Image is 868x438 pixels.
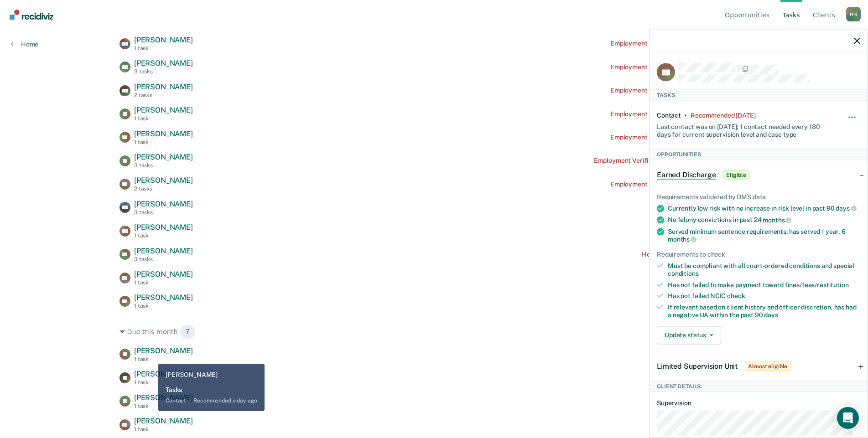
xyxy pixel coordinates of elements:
[134,153,193,161] span: [PERSON_NAME]
[657,326,721,344] button: Update status
[657,111,681,119] div: Contact
[846,7,861,21] button: Profile dropdown button
[134,356,193,362] div: 1 task
[134,209,193,216] div: 3 tasks
[134,59,193,67] span: [PERSON_NAME]
[10,10,53,20] img: Recidiviz
[134,256,193,263] div: 3 tasks
[134,36,193,44] span: [PERSON_NAME]
[668,281,860,289] div: Has not failed to make payment toward
[642,251,748,258] div: Home contact recommended [DATE]
[657,170,716,179] span: Earned Discharge
[134,82,193,91] span: [PERSON_NAME]
[120,325,748,339] div: Due this month
[745,361,790,371] span: Almost eligible
[134,106,193,114] span: [PERSON_NAME]
[668,269,699,277] span: conditions
[134,45,193,52] div: 1 task
[764,311,778,318] span: days
[610,180,748,188] div: Employment Verification recommended [DATE]
[657,193,860,201] div: Requirements validated by OMS data
[134,247,193,255] span: [PERSON_NAME]
[134,426,193,433] div: 1 task
[134,303,193,309] div: 1 task
[134,68,193,75] div: 3 tasks
[650,351,868,381] div: Limited Supervision UnitAlmost eligible
[594,157,748,165] div: Employment Verification recommended a month ago
[610,134,748,141] div: Employment Verification recommended [DATE]
[134,279,193,286] div: 1 task
[134,115,193,122] div: 1 task
[650,160,868,189] div: Earned DischargeEligible
[668,304,860,319] div: If relevant based on client history and officer discretion, has had a negative UA within the past 90
[727,292,745,299] span: check
[134,270,193,278] span: [PERSON_NAME]
[134,379,193,386] div: 1 task
[668,227,860,243] div: Served minimum sentence requirements: has served 1 year, 6
[180,325,196,339] span: 7
[134,403,193,409] div: 1 task
[134,129,193,138] span: [PERSON_NAME]
[846,7,861,21] div: H N
[134,346,193,355] span: [PERSON_NAME]
[134,176,193,185] span: [PERSON_NAME]
[11,40,38,48] a: Home
[723,170,749,179] span: Eligible
[134,393,193,402] span: [PERSON_NAME]
[685,111,687,119] div: •
[610,110,748,118] div: Employment Verification recommended [DATE]
[668,292,860,300] div: Has not failed NCIC
[668,216,860,224] div: No felony convictions in past 24
[610,63,748,71] div: Employment Verification recommended [DATE]
[836,205,856,212] span: days
[657,119,826,138] div: Last contact was on [DATE]; 1 contact needed every 180 days for current supervision level and cas...
[610,87,748,94] div: Employment Verification recommended [DATE]
[134,232,193,239] div: 1 task
[668,262,860,277] div: Must be compliant with all court-ordered conditions and special
[134,186,193,192] div: 2 tasks
[134,139,193,145] div: 1 task
[763,216,791,223] span: months
[650,381,868,392] div: Client Details
[668,204,860,212] div: Currently low risk with no increase in risk level in past 90
[837,407,859,429] div: Open Intercom Messenger
[691,111,755,119] div: Recommended 2 days ago
[134,417,193,425] span: [PERSON_NAME]
[134,92,193,98] div: 2 tasks
[657,361,738,370] span: Limited Supervision Unit
[657,251,860,258] div: Requirements to check
[134,162,193,169] div: 3 tasks
[785,281,849,288] span: fines/fees/restitution
[134,370,193,378] span: [PERSON_NAME]
[134,223,193,232] span: [PERSON_NAME]
[657,399,860,407] dt: Supervision
[650,149,868,160] div: Opportunities
[668,236,696,243] span: months
[650,89,868,100] div: Tasks
[134,293,193,302] span: [PERSON_NAME]
[610,40,748,47] div: Employment Verification recommended [DATE]
[134,200,193,208] span: [PERSON_NAME]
